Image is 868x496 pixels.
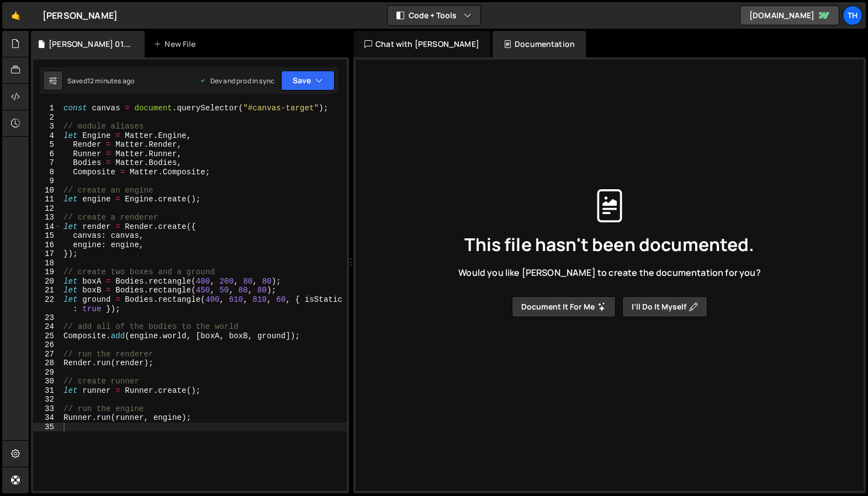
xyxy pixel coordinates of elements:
[33,268,61,277] div: 19
[33,277,61,286] div: 20
[281,71,335,90] button: Save
[33,386,61,396] div: 31
[33,122,61,131] div: 3
[464,236,754,253] span: This file hasn't been documented.
[33,359,61,368] div: 28
[33,259,61,268] div: 18
[353,31,490,57] div: Chat with [PERSON_NAME]
[49,39,131,50] div: [PERSON_NAME] 01.js
[33,332,61,341] div: 25
[87,76,134,86] div: 12 minutes ago
[622,296,707,317] button: I’ll do it myself
[33,104,61,113] div: 1
[33,322,61,332] div: 24
[33,204,61,214] div: 12
[512,296,616,317] button: Document it for me
[33,395,61,404] div: 32
[154,39,200,50] div: New File
[33,231,61,241] div: 15
[33,241,61,250] div: 16
[33,222,61,232] div: 14
[458,266,760,279] span: Would you like [PERSON_NAME] to create the documentation for you?
[43,9,118,22] div: [PERSON_NAME]
[33,140,61,150] div: 5
[33,340,61,350] div: 26
[33,368,61,377] div: 29
[33,113,61,122] div: 2
[388,6,480,25] button: Code + Tools
[740,6,839,25] a: [DOMAIN_NAME]
[33,150,61,159] div: 6
[33,131,61,141] div: 4
[33,213,61,222] div: 13
[33,177,61,186] div: 9
[33,377,61,386] div: 30
[67,76,134,86] div: Saved
[33,413,61,423] div: 34
[843,6,862,25] a: Th
[33,186,61,195] div: 10
[33,168,61,177] div: 8
[33,295,61,313] div: 22
[33,249,61,259] div: 17
[33,423,61,432] div: 35
[493,31,586,57] div: Documentation
[2,2,29,29] a: 🤙
[33,158,61,168] div: 7
[33,195,61,204] div: 11
[33,404,61,414] div: 33
[199,76,274,86] div: Dev and prod in sync
[33,313,61,323] div: 23
[33,286,61,295] div: 21
[33,350,61,359] div: 27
